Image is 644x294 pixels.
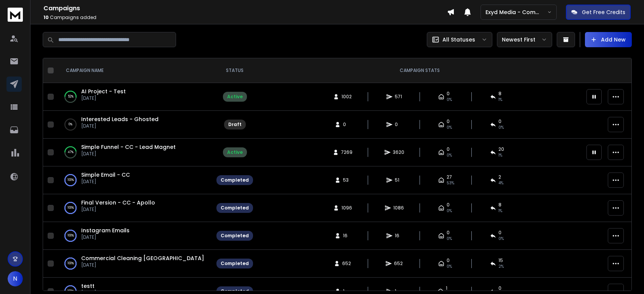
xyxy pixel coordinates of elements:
span: 571 [395,94,402,100]
span: 1096 [341,205,352,211]
span: 1002 [341,94,352,100]
button: Get Free Credits [566,5,631,20]
span: 7269 [341,149,352,155]
p: 100 % [67,204,74,212]
p: Get Free Credits [582,8,625,16]
p: 100 % [67,260,74,267]
span: 8 [498,91,501,97]
div: Active [227,94,243,100]
span: 0% [447,125,452,131]
p: [DATE] [81,206,155,213]
div: Completed [221,233,249,239]
span: 16 [395,233,402,239]
span: 0 % [498,236,504,242]
button: N [8,271,23,286]
a: Simple Funnel - CC - Lead Magnet [81,143,176,151]
span: 53 % [447,180,454,186]
span: 0 [498,118,501,125]
h1: Campaigns [43,4,447,13]
a: Final Version - CC - Apollo [81,199,155,206]
span: 0 [498,285,501,291]
a: AI Project - Test [81,88,126,95]
div: Draft [228,121,242,128]
span: 53 [343,177,351,183]
span: 0 [447,202,450,208]
p: 100 % [67,176,74,184]
td: 47%Simple Funnel - CC - Lead Magnet[DATE] [57,139,212,166]
p: [DATE] [81,95,126,101]
span: 27 [447,174,452,180]
div: Completed [221,260,249,267]
span: 0% [498,125,504,131]
span: 0 [343,121,351,128]
span: 0% [447,208,452,214]
td: 52%AI Project - Test[DATE] [57,83,212,111]
span: 0 [447,257,450,264]
a: testt [81,282,95,290]
p: 0 % [69,121,72,128]
p: [DATE] [81,123,159,129]
span: 16 [343,233,351,239]
p: [DATE] [81,262,204,268]
span: 1086 [393,205,404,211]
a: Simple Email - CC [81,171,130,179]
span: 15 [498,257,503,264]
span: 1 % [498,97,502,103]
p: 52 % [68,93,74,101]
span: 51 [395,177,402,183]
span: 10 [43,14,49,21]
span: 652 [342,260,351,267]
span: 8 [498,202,501,208]
span: 0 [447,146,450,152]
p: 47 % [68,149,74,156]
button: Add New [585,32,632,47]
span: 652 [394,260,403,267]
p: Exyd Media - Commercial Cleaning [485,8,547,16]
button: Newest First [497,32,552,47]
p: 100 % [67,232,74,240]
span: 0% [447,152,452,158]
div: Completed [221,177,249,183]
span: 0 [395,121,402,128]
p: [DATE] [81,151,176,157]
span: 2 [498,174,501,180]
span: 0 [498,230,501,236]
span: 0% [447,236,452,242]
img: logo [8,8,23,22]
span: 1 % [498,152,502,158]
p: All Statuses [442,36,475,43]
td: 100%Final Version - CC - Apollo[DATE] [57,194,212,222]
span: 1 [446,285,447,291]
a: Instagram Emails [81,227,130,234]
td: 100%Instagram Emails[DATE] [57,222,212,250]
p: [DATE] [81,179,130,185]
span: 0 [447,118,450,125]
td: 100%Simple Email - CC[DATE] [57,166,212,194]
span: 0% [447,264,452,270]
span: 2 % [498,264,504,270]
td: 100%Commercial Cleaning [GEOGRAPHIC_DATA][DATE] [57,250,212,278]
span: 0 [447,91,450,97]
th: CAMPAIGN STATS [258,58,582,83]
a: Commercial Cleaning [GEOGRAPHIC_DATA] [81,254,204,262]
span: 0 [447,230,450,236]
th: CAMPAIGN NAME [57,58,212,83]
td: 0%Interested Leads - Ghosted[DATE] [57,111,212,139]
span: 3620 [393,149,404,155]
p: Campaigns added [43,14,447,21]
span: 20 [498,146,504,152]
p: [DATE] [81,234,130,240]
div: Completed [221,205,249,211]
span: 4 % [498,180,503,186]
span: 1 % [498,208,502,214]
a: Interested Leads - Ghosted [81,115,159,123]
